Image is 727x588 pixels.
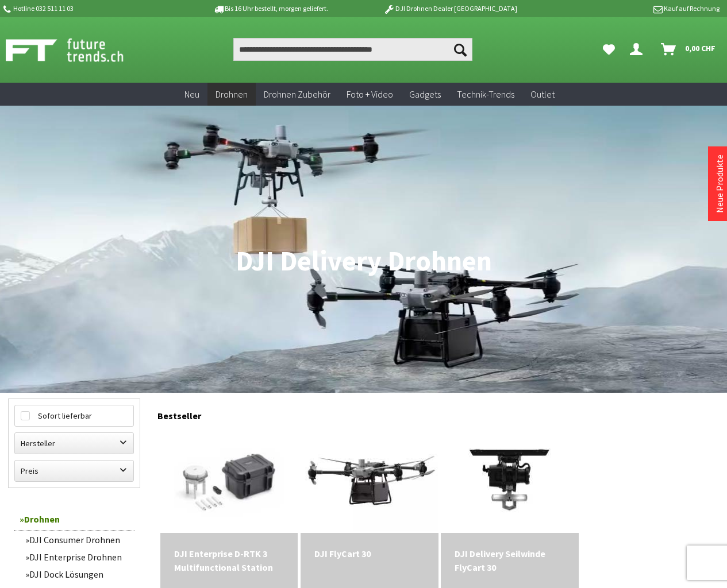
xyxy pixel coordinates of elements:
span: Neu [184,88,199,100]
span: 0,00 CHF [685,39,716,57]
label: Preis [15,461,133,481]
img: DJI Enterprise D-RTK 3 Multifunctional Station [160,430,298,533]
a: Outlet [522,83,563,106]
a: DJI Enterprise Drohnen [20,548,134,566]
a: DJI Enterprise D-RTK 3 Multifunctional Station 1.643,00 CHF In den Warenkorb [174,547,284,574]
a: Foto + Video [339,83,401,106]
label: Sofort lieferbar [15,405,133,426]
div: DJI Delivery Seilwinde FlyCart 30 [455,547,564,574]
span: Technik-Trends [457,88,514,100]
a: Drohnen [14,508,134,531]
a: Dein Konto [625,38,652,61]
button: Suchen [448,38,472,61]
div: DJI FlyCart 30 [314,547,424,560]
a: Meine Favoriten [597,38,621,61]
span: Gadgets [409,88,441,100]
span: Drohnen Zubehör [264,88,330,100]
a: Drohnen Zubehör [256,83,339,106]
a: Drohnen [207,83,256,106]
a: Technik-Trends [449,83,522,106]
img: Shop Futuretrends - zur Startseite wechseln [6,36,149,64]
input: Produkt, Marke, Kategorie, EAN, Artikelnummer… [233,38,472,61]
span: Drohnen [216,88,248,100]
label: Hersteller [15,433,133,454]
span: Outlet [530,88,555,100]
img: DJI FlyCart 30 [301,432,438,531]
a: Warenkorb [656,38,721,61]
img: DJI Delivery Seilwinde FlyCart 30 [441,430,578,533]
p: Hotline 032 511 11 03 [2,2,181,16]
a: Neu [176,83,207,106]
a: DJI Delivery Seilwinde FlyCart 30 3.650,00 CHF In den Warenkorb [455,547,564,574]
p: DJI Drohnen Dealer [GEOGRAPHIC_DATA] [360,2,540,16]
span: Foto + Video [347,88,393,100]
a: DJI FlyCart 30 17.950,00 CHF In den Warenkorb [314,547,424,560]
p: Bis 16 Uhr bestellt, morgen geliefert. [181,2,360,16]
a: DJI Dock Lösungen [20,566,134,583]
a: Neue Produkte [714,154,725,213]
a: Gadgets [401,83,449,106]
div: Bestseller [157,399,719,427]
h1: DJI Delivery Drohnen [8,247,719,276]
div: DJI Enterprise D-RTK 3 Multifunctional Station [174,547,284,574]
p: Kauf auf Rechnung [540,2,720,16]
a: DJI Consumer Drohnen [20,531,134,548]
